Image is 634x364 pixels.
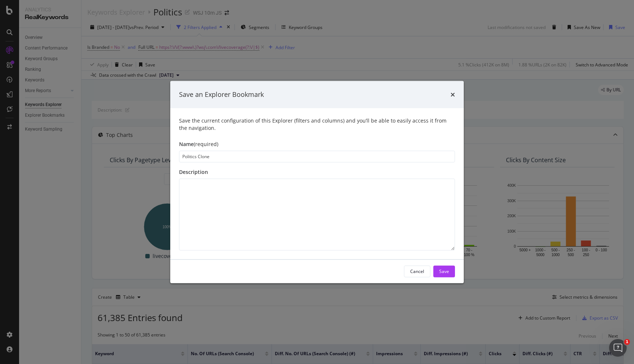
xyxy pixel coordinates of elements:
[451,90,455,99] div: times
[439,268,449,274] div: Save
[170,81,464,283] div: modal
[410,268,424,274] div: Cancel
[404,265,430,277] button: Cancel
[624,339,630,345] span: 1
[179,150,455,162] input: Enter a name
[194,140,218,147] span: (required)
[179,140,194,147] span: Name
[179,117,455,131] div: Save the current configuration of this Explorer (filters and columns) and you’ll be able to easil...
[179,168,455,175] div: Description
[609,339,627,357] iframe: Intercom live chat
[179,90,264,99] div: Save an Explorer Bookmark
[433,265,455,277] button: Save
